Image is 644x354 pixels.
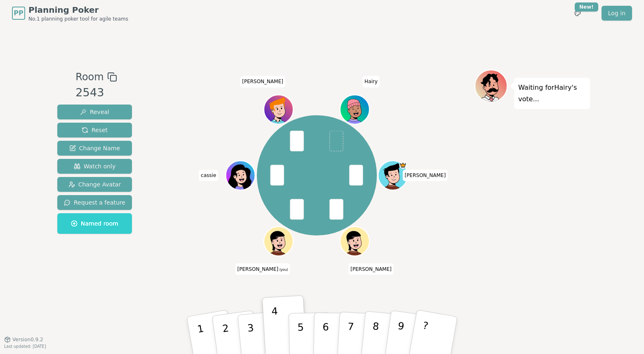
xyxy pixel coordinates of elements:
span: Change Name [69,144,120,152]
div: New! [575,2,598,12]
span: PP [14,8,23,18]
button: Click to change your avatar [265,228,293,255]
button: Watch only [57,159,132,174]
span: Reveal [80,108,109,116]
span: Watch only [74,162,116,170]
span: Nick is the host [400,161,407,169]
button: Change Avatar [57,177,132,192]
span: Click to change your name [362,76,380,87]
span: Change Avatar [68,180,121,189]
span: Version 0.9.2 [12,336,43,343]
span: Click to change your name [348,263,394,275]
span: No.1 planning poker tool for agile teams [28,16,128,22]
p: Waiting for Hairy 's vote... [518,82,586,105]
a: PPPlanning PokerNo.1 planning poker tool for agile teams [12,4,128,22]
span: (you) [278,268,288,271]
span: Click to change your name [402,170,448,181]
span: Last updated: [DATE] [4,344,46,349]
button: Reset [57,123,132,137]
span: Click to change your name [235,263,290,275]
button: Named room [57,213,132,234]
span: Named room [71,219,118,228]
span: Click to change your name [199,170,218,181]
span: Click to change your name [240,76,285,87]
button: Reveal [57,105,132,119]
div: 2543 [75,84,117,101]
a: Log in [602,6,632,21]
p: 4 [271,305,280,350]
button: Version0.9.2 [4,336,43,343]
button: Request a feature [57,195,132,210]
button: Change Name [57,141,132,156]
span: Room [75,70,103,84]
button: New! [570,6,585,21]
span: Planning Poker [28,4,128,16]
span: Reset [82,126,108,134]
span: Request a feature [64,198,125,207]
